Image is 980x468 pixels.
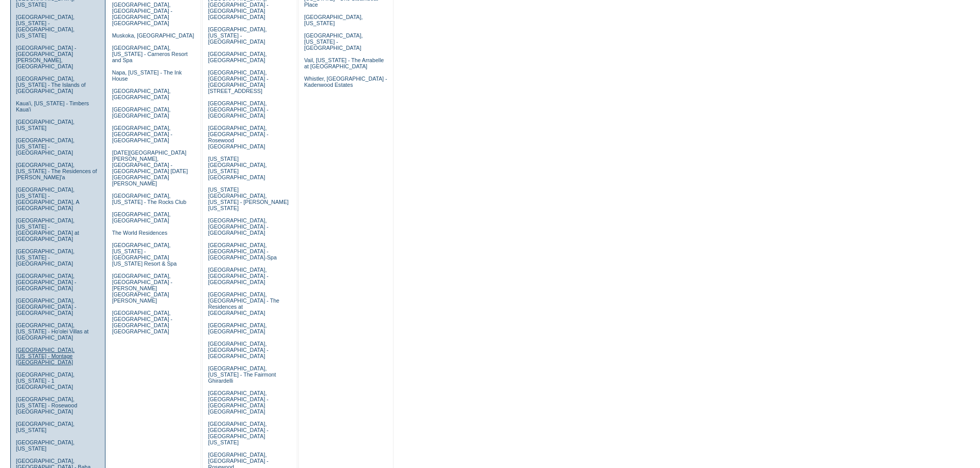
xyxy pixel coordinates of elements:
[16,248,75,267] a: [GEOGRAPHIC_DATA], [US_STATE] - [GEOGRAPHIC_DATA]
[16,76,86,94] a: [GEOGRAPHIC_DATA], [US_STATE] - The Islands of [GEOGRAPHIC_DATA]
[304,14,363,26] a: [GEOGRAPHIC_DATA], [US_STATE]
[208,51,266,63] a: [GEOGRAPHIC_DATA], [GEOGRAPHIC_DATA]
[16,421,75,433] a: [GEOGRAPHIC_DATA], [US_STATE]
[16,371,75,390] a: [GEOGRAPHIC_DATA], [US_STATE] - 1 [GEOGRAPHIC_DATA]
[208,100,268,119] a: [GEOGRAPHIC_DATA], [GEOGRAPHIC_DATA] - [GEOGRAPHIC_DATA]
[304,57,384,69] a: Vail, [US_STATE] - The Arrabelle at [GEOGRAPHIC_DATA]
[112,230,168,236] a: The World Residences
[112,242,177,267] a: [GEOGRAPHIC_DATA], [US_STATE] - [GEOGRAPHIC_DATA] [US_STATE] Resort & Spa
[112,69,182,82] a: Napa, [US_STATE] - The Ink House
[112,45,188,63] a: [GEOGRAPHIC_DATA], [US_STATE] - Carneros Resort and Spa
[208,186,289,211] a: [US_STATE][GEOGRAPHIC_DATA], [US_STATE] - [PERSON_NAME] [US_STATE]
[16,217,79,242] a: [GEOGRAPHIC_DATA], [US_STATE] - [GEOGRAPHIC_DATA] at [GEOGRAPHIC_DATA]
[16,273,76,291] a: [GEOGRAPHIC_DATA], [GEOGRAPHIC_DATA] - [GEOGRAPHIC_DATA]
[112,149,188,186] a: [DATE][GEOGRAPHIC_DATA][PERSON_NAME], [GEOGRAPHIC_DATA] - [GEOGRAPHIC_DATA] [DATE][GEOGRAPHIC_DAT...
[208,322,266,334] a: [GEOGRAPHIC_DATA], [GEOGRAPHIC_DATA]
[208,390,268,415] a: [GEOGRAPHIC_DATA], [GEOGRAPHIC_DATA] - [GEOGRAPHIC_DATA] [GEOGRAPHIC_DATA]
[112,88,171,100] a: [GEOGRAPHIC_DATA], [GEOGRAPHIC_DATA]
[16,439,75,452] a: [GEOGRAPHIC_DATA], [US_STATE]
[16,100,89,113] a: Kaua'i, [US_STATE] - Timbers Kaua'i
[208,421,268,445] a: [GEOGRAPHIC_DATA], [GEOGRAPHIC_DATA] - [GEOGRAPHIC_DATA] [US_STATE]
[16,14,75,39] a: [GEOGRAPHIC_DATA], [US_STATE] - [GEOGRAPHIC_DATA], [US_STATE]
[16,297,76,316] a: [GEOGRAPHIC_DATA], [GEOGRAPHIC_DATA] - [GEOGRAPHIC_DATA]
[16,119,75,131] a: [GEOGRAPHIC_DATA], [US_STATE]
[112,310,172,334] a: [GEOGRAPHIC_DATA], [GEOGRAPHIC_DATA] - [GEOGRAPHIC_DATA] [GEOGRAPHIC_DATA]
[16,162,97,180] a: [GEOGRAPHIC_DATA], [US_STATE] - The Residences of [PERSON_NAME]'a
[208,26,266,45] a: [GEOGRAPHIC_DATA], [US_STATE] - [GEOGRAPHIC_DATA]
[208,291,279,316] a: [GEOGRAPHIC_DATA], [GEOGRAPHIC_DATA] - The Residences at [GEOGRAPHIC_DATA]
[16,347,75,365] a: [GEOGRAPHIC_DATA], [US_STATE] - Montage [GEOGRAPHIC_DATA]
[208,156,266,180] a: [US_STATE][GEOGRAPHIC_DATA], [US_STATE][GEOGRAPHIC_DATA]
[16,45,76,69] a: [GEOGRAPHIC_DATA] - [GEOGRAPHIC_DATA][PERSON_NAME], [GEOGRAPHIC_DATA]
[208,365,276,384] a: [GEOGRAPHIC_DATA], [US_STATE] - The Fairmont Ghirardelli
[112,273,172,304] a: [GEOGRAPHIC_DATA], [GEOGRAPHIC_DATA] - [PERSON_NAME][GEOGRAPHIC_DATA][PERSON_NAME]
[208,217,268,236] a: [GEOGRAPHIC_DATA], [GEOGRAPHIC_DATA] - [GEOGRAPHIC_DATA]
[304,32,363,51] a: [GEOGRAPHIC_DATA], [US_STATE] - [GEOGRAPHIC_DATA]
[208,267,268,285] a: [GEOGRAPHIC_DATA], [GEOGRAPHIC_DATA] - [GEOGRAPHIC_DATA]
[112,32,194,39] a: Muskoka, [GEOGRAPHIC_DATA]
[16,137,75,156] a: [GEOGRAPHIC_DATA], [US_STATE] - [GEOGRAPHIC_DATA]
[112,193,187,205] a: [GEOGRAPHIC_DATA], [US_STATE] - The Rocks Club
[112,211,171,223] a: [GEOGRAPHIC_DATA], [GEOGRAPHIC_DATA]
[208,242,276,260] a: [GEOGRAPHIC_DATA], [GEOGRAPHIC_DATA] - [GEOGRAPHIC_DATA]-Spa
[208,341,268,359] a: [GEOGRAPHIC_DATA], [GEOGRAPHIC_DATA] - [GEOGRAPHIC_DATA]
[16,186,79,211] a: [GEOGRAPHIC_DATA], [US_STATE] - [GEOGRAPHIC_DATA], A [GEOGRAPHIC_DATA]
[16,322,88,341] a: [GEOGRAPHIC_DATA], [US_STATE] - Ho'olei Villas at [GEOGRAPHIC_DATA]
[208,125,268,149] a: [GEOGRAPHIC_DATA], [GEOGRAPHIC_DATA] - Rosewood [GEOGRAPHIC_DATA]
[112,125,172,143] a: [GEOGRAPHIC_DATA], [GEOGRAPHIC_DATA] - [GEOGRAPHIC_DATA]
[112,106,171,119] a: [GEOGRAPHIC_DATA], [GEOGRAPHIC_DATA]
[304,76,387,88] a: Whistler, [GEOGRAPHIC_DATA] - Kadenwood Estates
[112,2,172,26] a: [GEOGRAPHIC_DATA], [GEOGRAPHIC_DATA] - [GEOGRAPHIC_DATA] [GEOGRAPHIC_DATA]
[16,396,77,415] a: [GEOGRAPHIC_DATA], [US_STATE] - Rosewood [GEOGRAPHIC_DATA]
[208,69,268,94] a: [GEOGRAPHIC_DATA], [GEOGRAPHIC_DATA] - [GEOGRAPHIC_DATA][STREET_ADDRESS]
